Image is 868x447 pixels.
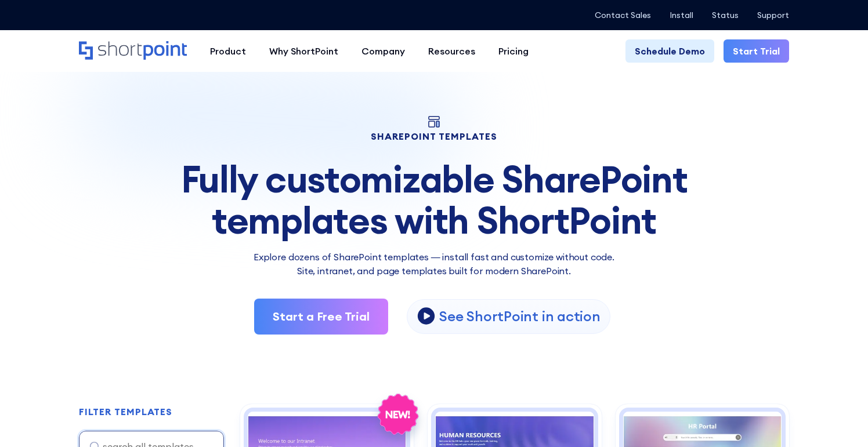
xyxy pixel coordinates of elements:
h2: FILTER TEMPLATES [79,407,172,417]
p: Explore dozens of SharePoint templates — install fast and customize without code. Site, intranet,... [79,250,789,278]
a: Resources [417,39,487,63]
a: Start a Free Trial [254,299,388,335]
a: Product [198,39,258,63]
a: Why ShortPoint [258,39,350,63]
a: Pricing [487,39,540,63]
h1: SHAREPOINT TEMPLATES [79,132,789,140]
div: Fully customizable SharePoint templates with ShortPoint [79,159,789,241]
a: open lightbox [407,299,610,334]
div: Resources [428,44,475,58]
a: Contact Sales [595,10,651,20]
a: Status [712,10,739,20]
a: Start Trial [724,39,789,63]
a: Home [79,41,187,61]
div: Product [210,44,246,58]
div: Why ShortPoint [269,44,338,58]
a: Schedule Demo [625,39,714,63]
div: Company [361,44,405,58]
a: Install [670,10,693,20]
a: Support [757,10,789,20]
a: Company [350,39,417,63]
div: Pricing [498,44,529,58]
p: See ShortPoint in action [439,307,600,325]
